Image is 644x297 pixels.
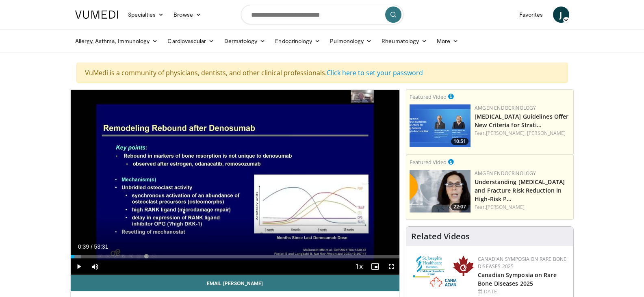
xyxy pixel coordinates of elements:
input: Search topics, interventions [241,5,403,24]
a: Rheumatology [377,33,432,49]
a: 22:07 [410,170,471,212]
a: More [432,33,463,49]
a: Email [PERSON_NAME] [71,275,400,291]
a: [PERSON_NAME] [527,130,566,137]
div: [DATE] [478,288,567,295]
a: Specialties [123,7,169,23]
span: 53:31 [94,243,108,250]
a: [PERSON_NAME] [486,204,525,210]
a: Cardiovascular [163,33,219,49]
a: Amgen Endocrinology [475,170,536,177]
a: Endocrinology [270,33,325,49]
div: Feat. [475,204,570,211]
a: Favorites [514,7,548,23]
div: Progress Bar [71,255,400,258]
video-js: Video Player [71,90,400,275]
a: 10:51 [410,104,471,147]
a: Amgen Endocrinology [475,104,536,111]
small: Featured Video [410,158,447,166]
button: Enable picture-in-picture mode [367,258,383,275]
img: c9a25db3-4db0-49e1-a46f-17b5c91d58a1.png.150x105_q85_crop-smart_upscale.png [410,170,471,212]
a: Pulmonology [325,33,377,49]
button: Playback Rate [351,258,367,275]
a: Allergy, Asthma, Immunology [70,33,163,49]
img: VuMedi Logo [75,11,118,19]
span: 0:39 [78,243,89,250]
h4: Related Videos [411,232,470,241]
a: [PERSON_NAME], [486,130,526,137]
span: 22:07 [451,203,468,210]
a: Understanding [MEDICAL_DATA] and Fracture Risk Reduction in High-Risk P… [475,178,565,203]
a: Dermatology [219,33,271,49]
div: Feat. [475,130,570,137]
a: [MEDICAL_DATA] Guidelines Offer New Criteria for Strati… [475,113,568,129]
span: 10:51 [451,138,468,145]
a: Click here to set your password [327,68,423,77]
button: Mute [87,258,103,275]
button: Play [71,258,87,275]
a: J [553,7,569,23]
small: Featured Video [410,93,447,100]
span: / [91,243,93,250]
div: VuMedi is a community of physicians, dentists, and other clinical professionals. [76,63,568,83]
button: Fullscreen [383,258,399,275]
a: Canadian Symposia on Rare Bone Diseases 2025 [478,271,557,287]
a: Browse [169,7,206,23]
a: Canadian Symposia on Rare Bone Diseases 2025 [478,256,566,270]
img: 7b525459-078d-43af-84f9-5c25155c8fbb.png.150x105_q85_crop-smart_upscale.jpg [410,104,471,147]
img: 59b7dea3-8883-45d6-a110-d30c6cb0f321.png.150x105_q85_autocrop_double_scale_upscale_version-0.2.png [413,256,474,288]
